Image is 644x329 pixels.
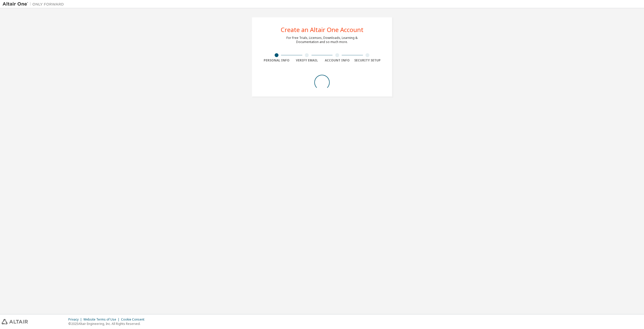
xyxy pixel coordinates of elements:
[292,58,322,62] div: Verify Email
[3,2,67,7] img: Altair One
[322,58,352,62] div: Account Info
[2,319,28,324] img: altair_logo.svg
[261,58,292,62] div: Personal Info
[352,58,383,62] div: Security Setup
[68,317,83,322] div: Privacy
[68,322,147,326] p: © 2025 Altair Engineering, Inc. All Rights Reserved.
[286,36,358,44] div: For Free Trials, Licenses, Downloads, Learning & Documentation and so much more.
[121,317,147,322] div: Cookie Consent
[281,27,363,33] div: Create an Altair One Account
[83,317,121,322] div: Website Terms of Use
